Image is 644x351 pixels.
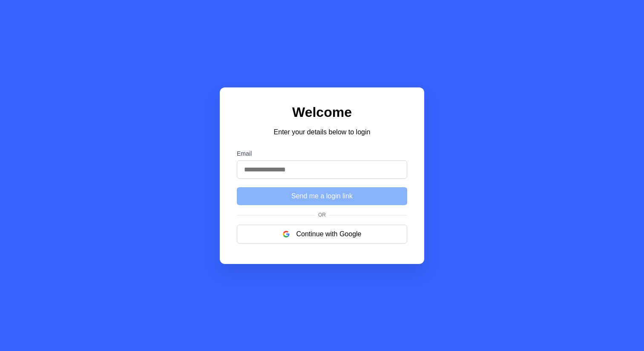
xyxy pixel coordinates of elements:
[315,212,329,218] span: Or
[237,104,407,120] h1: Welcome
[237,225,407,244] button: Continue with Google
[237,127,407,137] p: Enter your details below to login
[237,150,407,157] label: Email
[237,187,407,205] button: Send me a login link
[283,231,290,238] img: google logo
